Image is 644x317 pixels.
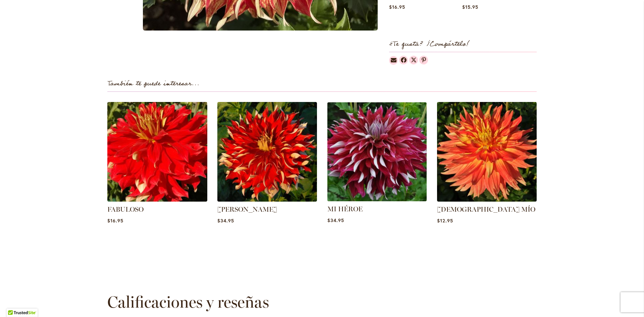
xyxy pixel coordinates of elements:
[217,102,317,202] img: Nick Sr
[327,196,427,203] a: Mi héroe
[327,217,344,223] font: $34.95
[107,292,269,312] font: Calificaciones y reseñas
[107,197,207,203] a: FABULOSO
[462,4,478,10] font: $15.95
[437,102,537,202] img: Dios mío
[217,197,317,203] a: Nick Sr
[327,205,363,213] a: MI HÉROE
[107,205,144,213] a: FABULOSO
[5,293,24,312] iframe: Centro de accesibilidad de lanzamiento
[437,217,453,224] font: $12.95
[437,197,537,203] a: Dios mío
[325,100,429,204] img: Mi héroe
[107,77,200,90] font: También te puede interesar...
[217,205,277,213] a: [PERSON_NAME]
[409,56,418,64] a: Dalias en Twitter
[217,217,234,224] font: $34.95
[107,102,207,202] img: FABULOSO
[437,205,535,213] a: [DEMOGRAPHIC_DATA] MÍO
[419,56,428,64] a: Dalias en Pinterest
[399,56,408,64] a: Dalias en Facebook
[389,4,405,10] font: $16.95
[389,38,470,50] font: ¿Te gusta? ¡Compártelo!
[107,217,123,224] font: $16.95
